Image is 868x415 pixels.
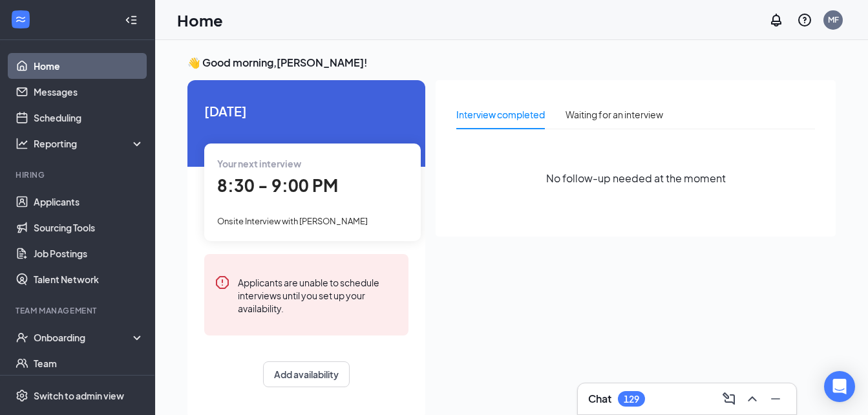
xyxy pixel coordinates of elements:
span: 8:30 - 9:00 PM [217,175,338,196]
svg: Analysis [16,137,28,150]
div: MF [828,14,839,25]
svg: Minimize [768,391,783,407]
svg: WorkstreamLogo [14,13,27,26]
h3: Chat [588,392,611,406]
svg: Notifications [768,12,784,28]
svg: ChevronUp [745,391,760,407]
div: Switch to admin view [34,389,124,402]
div: Applicants are unable to schedule interviews until you set up your availability. [238,275,398,315]
span: No follow-up needed at the moment [546,170,726,186]
button: Minimize [765,388,786,409]
div: Onboarding [34,331,133,344]
a: Home [34,53,144,79]
a: Scheduling [34,105,144,131]
div: 129 [624,394,639,405]
svg: QuestionInfo [797,12,812,28]
h3: 👋 Good morning, [PERSON_NAME] ! [187,56,836,70]
div: Waiting for an interview [566,107,663,122]
button: ChevronUp [742,388,763,409]
span: [DATE] [204,101,408,121]
a: Team [34,350,144,376]
h1: Home [177,9,223,31]
a: Messages [34,79,144,105]
a: Job Postings [34,240,144,266]
div: Hiring [16,169,142,180]
span: Onsite Interview with [PERSON_NAME] [217,216,368,226]
svg: Settings [16,389,28,402]
div: Interview completed [456,107,545,122]
a: Sourcing Tools [34,215,144,240]
div: Reporting [34,137,145,150]
a: Talent Network [34,266,144,292]
svg: Collapse [125,14,138,27]
div: Team Management [16,305,142,316]
button: Add availability [263,361,350,387]
button: ComposeMessage [719,388,739,409]
svg: UserCheck [16,331,28,344]
div: Open Intercom Messenger [824,371,855,402]
span: Your next interview [217,158,301,169]
a: Applicants [34,189,144,215]
svg: Error [215,275,230,290]
svg: ComposeMessage [721,391,737,407]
